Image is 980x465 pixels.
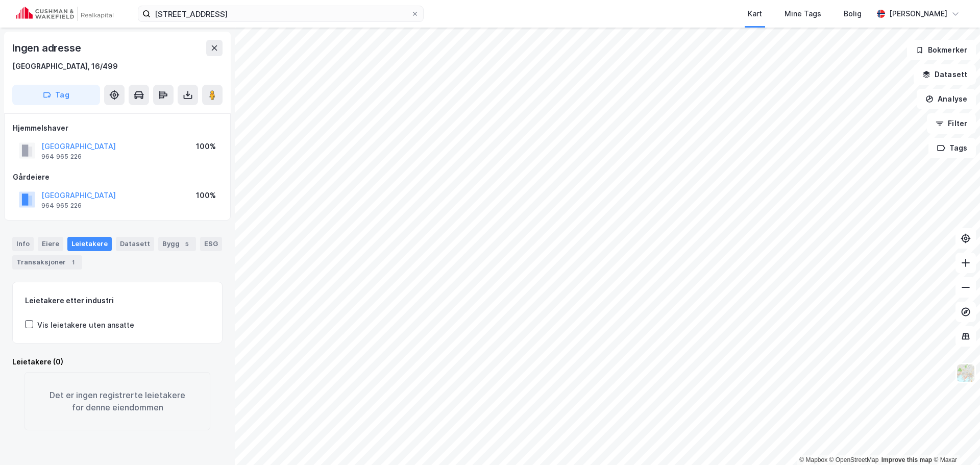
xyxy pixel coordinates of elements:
button: Bokmerker [907,40,976,60]
div: Eiere [38,237,63,251]
img: cushman-wakefield-realkapital-logo.202ea83816669bd177139c58696a8fa1.svg [16,7,113,21]
div: 100% [196,189,216,202]
div: Gårdeiere [13,171,222,183]
div: Hjemmelshaver [13,122,222,134]
div: Mine Tags [785,8,821,20]
button: Filter [927,113,976,134]
div: 964 965 226 [41,202,82,210]
div: Leietakere [67,237,112,251]
div: Vis leietakere uten ansatte [37,319,134,331]
div: Bolig [844,8,862,20]
div: [PERSON_NAME] [889,8,947,20]
button: Tag [12,85,100,105]
div: Leietakere etter industri [25,295,210,307]
div: [GEOGRAPHIC_DATA], 16/499 [12,60,118,72]
input: Søk på adresse, matrikkel, gårdeiere, leietakere eller personer [151,6,411,21]
div: Transaksjoner [12,255,82,270]
a: OpenStreetMap [829,456,879,463]
div: Kontrollprogram for chat [929,416,980,465]
div: 964 965 226 [41,153,82,161]
button: Analyse [917,89,976,109]
div: Datasett [116,237,154,251]
div: 5 [182,239,192,249]
button: Datasett [914,64,976,85]
iframe: Chat Widget [929,416,980,465]
div: Det er ingen registrerte leietakere for denne eiendommen [24,372,210,430]
div: Info [12,237,34,251]
div: Ingen adresse [12,40,83,56]
div: 100% [196,140,216,153]
div: Kart [748,8,762,20]
div: Leietakere (0) [12,356,223,368]
div: 1 [68,257,78,267]
div: Bygg [158,237,196,251]
div: ESG [200,237,222,251]
img: Z [956,363,975,383]
a: Mapbox [799,456,827,463]
a: Improve this map [881,456,932,463]
button: Tags [928,138,976,158]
